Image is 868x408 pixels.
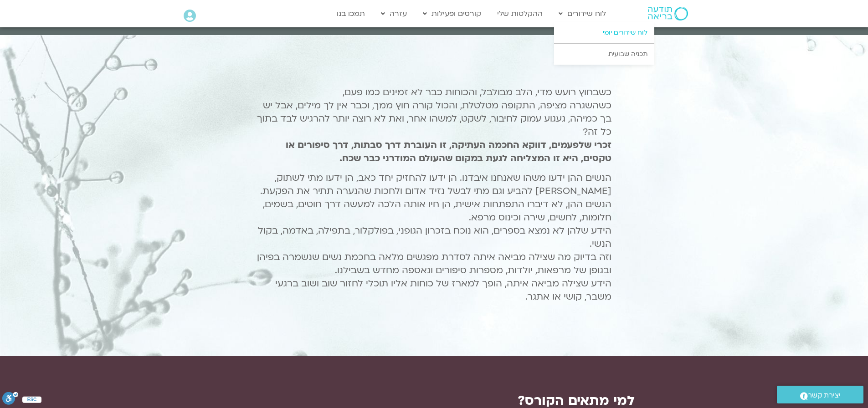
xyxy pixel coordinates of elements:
[234,393,635,408] h2: למי מתאים הקורס?​
[554,22,654,43] a: לוח שידורים יומי
[648,7,688,20] img: תודעה בריאה
[257,251,611,276] span: וזה בדיוק מה שצילה מביאה איתה לסדרת מפגשים מלאה בחכמת נשים שנשמרה בפיהן ובגופן של מרפאות, יולדות,...
[343,86,611,98] span: כשבחוץ רועש מדי, הלב מבולבל, והכוחות כבר לא זמינים כמו פעם,
[286,139,611,164] b: זכרי שלפעמים, דווקא החכמה העתיקה, זו העוברת דרך סבתות, דרך סיפורים או טקסים, היא זו המצליחה לגעת ...
[777,386,863,403] a: יצירת קשר
[332,5,370,22] a: תמכו בנו
[376,5,411,22] a: עזרה
[258,224,611,250] span: הידע שלהן לא נמצא בספרים, הוא נוכח בזכרון הגופני, בפולקלור, בתפילה, באדמה, בקול הנשי.
[808,389,841,402] span: יצירת קשר
[263,198,611,224] span: הנשים ההן, לא דיברו התפתחות אישית, הן חיו אותה הלכה למעשה דרך חוטים, בשמים, חלומות, לחשים, שירה ו...
[275,277,611,303] span: הידע שצילה מביאה איתה, הופך למארז של כוחות אליו תוכלי לחזור שוב ושוב ברגעי משבר, קושי או אתגר.
[554,5,611,22] a: לוח שידורים
[418,5,486,22] a: קורסים ופעילות
[554,44,654,65] a: תכניה שבועית
[257,99,611,138] span: כשהשגרה מציפה, התקופה מטלטלת, והכול קורה חוץ ממך, וכבר אין לך מילים, אבל יש בך כמיהה, געגוע עמוק ...
[260,172,611,197] span: הנשים ההן ידעו משהו שאנחנו איבדנו. הן ידעו להחזיק יחד כאב, הן ידעו מתי לשתוק, [PERSON_NAME] להביע...
[493,5,547,22] a: ההקלטות שלי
